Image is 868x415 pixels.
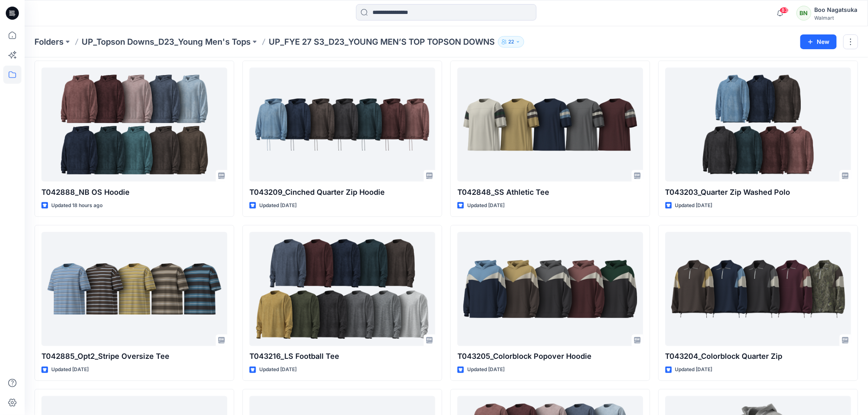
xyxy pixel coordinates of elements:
[780,7,789,14] span: 83
[249,187,435,198] p: T043209_Cinched Quarter Zip Hoodie
[259,366,297,374] p: Updated [DATE]
[815,5,858,15] div: Boo Nagatsuka
[457,68,643,182] a: T042848_SS Athletic Tee
[675,366,713,374] p: Updated [DATE]
[41,232,227,346] a: T042885_Opt2_Stripe Oversize Tee
[51,366,89,374] p: Updated [DATE]
[249,351,435,363] p: T043216_LS Football Tee
[41,187,227,198] p: T042888_NB OS Hoodie
[665,187,851,198] p: T043203_Quarter Zip Washed Polo
[249,68,435,182] a: T043209_Cinched Quarter Zip Hoodie
[508,37,514,46] p: 22
[498,36,524,48] button: 22
[457,232,643,346] a: T043205_Colorblock Popover Hoodie
[665,232,851,346] a: T043204_Colorblock Quarter Zip
[815,15,858,21] div: Walmart
[457,351,643,363] p: T043205_Colorblock Popover Hoodie
[51,201,103,210] p: Updated 18 hours ago
[675,201,713,210] p: Updated [DATE]
[665,68,851,182] a: T043203_Quarter Zip Washed Polo
[665,351,851,363] p: T043204_Colorblock Quarter Zip
[259,201,297,210] p: Updated [DATE]
[34,36,64,48] a: Folders
[82,36,251,48] a: UP_Topson Downs_D23_Young Men's Tops
[41,68,227,182] a: T042888_NB OS Hoodie
[467,201,505,210] p: Updated [DATE]
[457,187,643,198] p: T042848_SS Athletic Tee
[249,232,435,346] a: T043216_LS Football Tee
[797,6,811,21] div: BN
[269,36,495,48] p: UP_FYE 27 S3_D23_YOUNG MEN’S TOP TOPSON DOWNS
[800,34,837,49] button: New
[41,351,227,363] p: T042885_Opt2_Stripe Oversize Tee
[467,366,505,374] p: Updated [DATE]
